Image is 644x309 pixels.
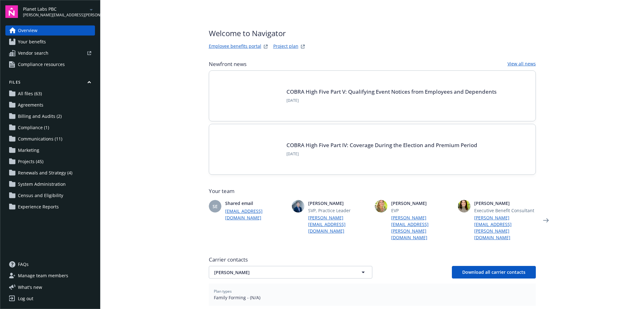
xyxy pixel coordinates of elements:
div: Log out [18,294,33,304]
span: Planet Labs PBC [23,6,87,12]
button: What's new [5,284,52,290]
a: projectPlanWebsite [299,43,307,50]
span: Compliance (1) [18,123,49,133]
a: Vendor search [5,48,95,58]
a: FAQs [5,259,95,269]
img: BLOG-Card Image - Compliance - COBRA High Five Pt 5 - 09-11-25.jpg [219,81,279,111]
img: navigator-logo.svg [5,5,18,18]
span: Newfront news [209,60,247,68]
a: Manage team members [5,271,95,281]
a: Billing and Audits (2) [5,111,95,121]
a: Marketing [5,145,95,155]
button: Files [5,80,95,87]
span: Download all carrier contacts [462,269,525,275]
a: System Administration [5,179,95,189]
span: [PERSON_NAME] [474,200,536,207]
a: [PERSON_NAME][EMAIL_ADDRESS][DOMAIN_NAME] [308,214,370,234]
a: [PERSON_NAME][EMAIL_ADDRESS][PERSON_NAME][DOMAIN_NAME] [474,214,536,241]
span: [PERSON_NAME] [391,200,453,207]
a: View all news [508,60,536,68]
a: Agreements [5,100,95,110]
a: Overview [5,25,95,36]
a: Experience Reports [5,202,95,212]
span: [PERSON_NAME][EMAIL_ADDRESS][PERSON_NAME][DOMAIN_NAME] [23,12,87,18]
button: Download all carrier contacts [452,266,536,279]
img: photo [375,200,387,212]
span: SVP, Practice Leader [308,207,370,214]
a: COBRA High Five Part V: Qualifying Event Notices from Employees and Dependents [286,88,497,95]
span: Welcome to Navigator [209,28,307,39]
span: Family Forming - (N/A) [214,294,531,301]
span: Communications (11) [18,134,62,144]
span: [PERSON_NAME] [214,269,345,276]
a: Projects (45) [5,157,95,167]
img: photo [458,200,470,212]
span: Your team [209,187,536,195]
span: [PERSON_NAME] [308,200,370,207]
span: FAQs [18,259,29,269]
span: Billing and Audits (2) [18,111,62,121]
a: [PERSON_NAME][EMAIL_ADDRESS][PERSON_NAME][DOMAIN_NAME] [391,214,453,241]
img: BLOG-Card Image - Compliance - COBRA High Five Pt 4 - 09-04-25.jpg [219,134,279,164]
img: photo [292,200,304,212]
a: striveWebsite [262,43,269,50]
a: Census and Eligibility [5,190,95,201]
a: Renewals and Strategy (4) [5,168,95,178]
a: Your benefits [5,37,95,47]
span: Manage team members [18,271,68,281]
span: Compliance resources [18,59,65,69]
span: Projects (45) [18,157,43,167]
span: Agreements [18,100,43,110]
a: Compliance resources [5,59,95,69]
span: Experience Reports [18,202,59,212]
span: Executive Benefit Consultant [474,207,536,214]
a: Communications (11) [5,134,95,144]
span: EVP [391,207,453,214]
span: Carrier contacts [209,256,536,263]
button: [PERSON_NAME] [209,266,372,279]
span: What ' s new [18,284,42,290]
span: Renewals and Strategy (4) [18,168,72,178]
a: arrowDropDown [87,6,95,13]
span: SE [213,203,218,210]
span: Marketing [18,145,39,155]
a: Project plan [273,43,298,50]
a: Employee benefits portal [209,43,261,50]
span: System Administration [18,179,66,189]
a: All files (63) [5,89,95,99]
span: [DATE] [286,98,497,103]
span: Vendor search [18,48,48,58]
span: All files (63) [18,89,42,99]
span: Plan types [214,289,531,294]
span: Overview [18,25,37,36]
span: Census and Eligibility [18,190,63,201]
a: COBRA High Five Part IV: Coverage During the Election and Premium Period [286,141,477,149]
a: Compliance (1) [5,123,95,133]
button: Planet Labs PBC[PERSON_NAME][EMAIL_ADDRESS][PERSON_NAME][DOMAIN_NAME]arrowDropDown [23,5,95,18]
span: Shared email [225,200,287,207]
a: [EMAIL_ADDRESS][DOMAIN_NAME] [225,208,287,221]
span: [DATE] [286,151,477,157]
a: Next [541,215,551,225]
span: Your benefits [18,37,46,47]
